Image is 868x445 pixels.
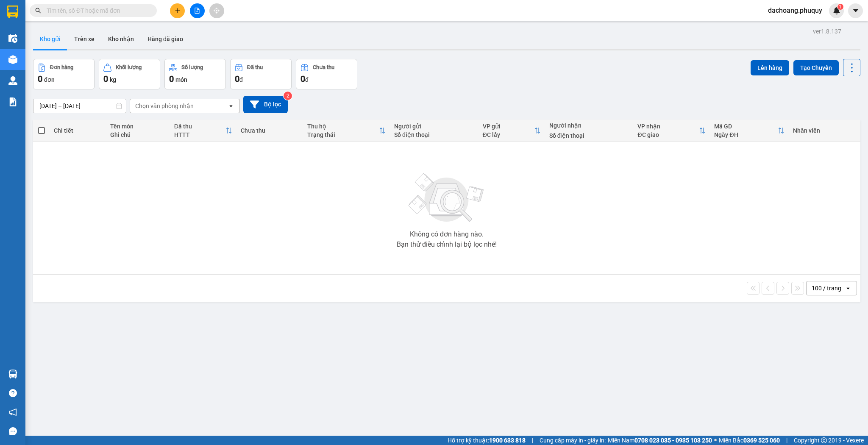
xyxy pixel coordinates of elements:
[38,74,42,84] span: 0
[714,131,777,138] div: Ngày ĐH
[448,436,526,445] span: Hỗ trợ kỹ thuật:
[169,74,174,84] span: 0
[714,439,717,442] span: ⚪️
[793,127,856,134] div: Nhân viên
[8,370,17,378] img: warehouse-icon
[410,231,484,238] div: Không có đơn hàng nào.
[44,76,55,83] span: đơn
[549,122,629,129] div: Người nhận
[296,59,357,89] button: Chưa thu0đ
[845,285,851,292] svg: open
[174,123,225,130] div: Đã thu
[549,132,629,139] div: Số điện thoại
[751,60,789,75] button: Lên hàng
[135,102,194,110] div: Chọn văn phòng nhận
[241,127,299,134] div: Chưa thu
[313,64,334,70] div: Chưa thu
[7,6,18,18] img: logo-vxr
[303,120,390,142] th: Toggle SortBy
[35,8,41,14] span: search
[848,3,863,18] button: caret-down
[540,436,606,445] span: Cung cấp máy in - giấy in:
[33,29,67,49] button: Kho gửi
[9,427,17,435] span: message
[247,64,263,70] div: Đã thu
[761,5,829,16] span: dachoang.phuquy
[110,123,166,130] div: Tên món
[637,123,699,130] div: VP nhận
[821,437,827,443] span: copyright
[54,127,102,134] div: Chi tiết
[8,34,17,43] img: warehouse-icon
[714,123,777,130] div: Mã GD
[33,99,126,113] input: Select a date range.
[300,74,305,84] span: 0
[209,3,224,18] button: aim
[8,76,17,85] img: warehouse-icon
[394,123,474,130] div: Người gửi
[103,74,108,84] span: 0
[175,8,181,14] span: plus
[710,120,788,142] th: Toggle SortBy
[239,76,243,83] span: đ
[852,7,860,14] span: caret-down
[164,59,226,89] button: Số lượng0món
[307,123,379,130] div: Thu hộ
[8,55,17,64] img: warehouse-icon
[483,123,534,130] div: VP gửi
[394,131,474,138] div: Số điện thoại
[175,76,187,83] span: món
[812,284,841,292] div: 100 / trang
[243,96,288,113] button: Bộ lọc
[214,8,220,14] span: aim
[479,120,545,142] th: Toggle SortBy
[397,241,497,248] div: Bạn thử điều chỉnh lại bộ lọc nhé!
[50,64,73,70] div: Đơn hàng
[194,8,200,14] span: file-add
[110,131,166,138] div: Ghi chú
[813,27,841,36] div: ver 1.8.137
[230,59,292,89] button: Đã thu0đ
[793,60,839,75] button: Tạo Chuyến
[633,120,710,142] th: Toggle SortBy
[174,131,225,138] div: HTTT
[532,436,533,445] span: |
[608,436,712,445] span: Miền Nam
[47,6,147,15] input: Tìm tên, số ĐT hoặc mã đơn
[228,103,234,109] svg: open
[9,389,17,397] span: question-circle
[837,4,843,10] sup: 1
[141,29,190,49] button: Hàng đã giao
[483,131,534,138] div: ĐC lấy
[637,131,699,138] div: ĐC giao
[489,437,526,444] strong: 1900 633 818
[170,3,185,18] button: plus
[33,59,95,89] button: Đơn hàng0đơn
[67,29,101,49] button: Trên xe
[307,131,379,138] div: Trạng thái
[8,97,17,106] img: solution-icon
[190,3,205,18] button: file-add
[839,4,842,10] span: 1
[743,437,780,444] strong: 0369 525 060
[116,64,142,70] div: Khối lượng
[110,76,116,83] span: kg
[786,436,787,445] span: |
[305,76,309,83] span: đ
[9,408,17,416] span: notification
[634,437,712,444] strong: 0708 023 035 - 0935 103 250
[833,7,840,14] img: icon-new-feature
[99,59,160,89] button: Khối lượng0kg
[181,64,203,70] div: Số lượng
[719,436,780,445] span: Miền Bắc
[235,74,239,84] span: 0
[284,92,292,100] sup: 2
[170,120,236,142] th: Toggle SortBy
[101,29,141,49] button: Kho nhận
[404,168,489,228] img: svg+xml;base64,PHN2ZyBjbGFzcz0ibGlzdC1wbHVnX19zdmciIHhtbG5zPSJodHRwOi8vd3d3LnczLm9yZy8yMDAwL3N2Zy...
